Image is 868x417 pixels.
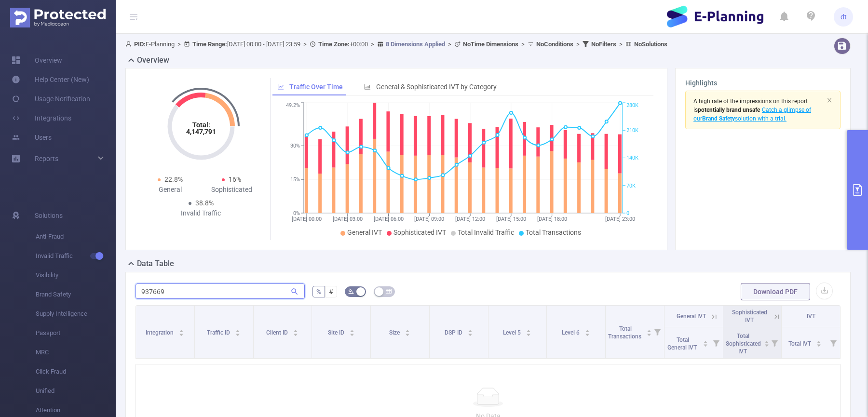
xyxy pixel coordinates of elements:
i: icon: caret-down [467,332,473,335]
input: Search... [136,283,305,299]
span: > [368,40,377,48]
div: Sort [816,339,822,345]
i: icon: caret-up [349,328,354,331]
tspan: 70K [626,183,636,189]
span: Unified [36,381,116,401]
button: Download PDF [741,283,810,300]
div: Invalid Traffic [170,208,232,218]
i: Filter menu [768,327,781,358]
a: Reports [35,149,58,168]
span: Solutions [35,206,63,225]
a: Help Center (New) [12,70,89,89]
span: 38.8% [195,199,214,207]
span: Total IVT [788,340,813,347]
h2: Overview [137,54,169,66]
i: icon: caret-down [764,343,770,346]
i: icon: caret-down [526,332,531,335]
span: Sophisticated IVT [393,229,446,236]
i: icon: user [125,41,134,47]
a: Overview [12,51,62,70]
span: # [329,288,333,296]
i: icon: bg-colors [348,288,354,294]
i: icon: caret-up [179,328,184,331]
span: Traffic ID [207,329,231,336]
span: Integration [146,329,175,336]
span: > [445,40,454,48]
span: is [693,107,760,113]
span: > [300,40,310,48]
span: Visibility [36,266,116,285]
div: Sort [293,328,298,334]
tspan: [DATE] 09:00 [414,216,444,222]
i: icon: caret-up [467,328,473,331]
b: No Filters [591,40,616,48]
a: Usage Notification [12,89,90,108]
span: > [573,40,583,48]
i: icon: caret-down [235,332,241,335]
a: Integrations [12,108,71,128]
tspan: [DATE] 23:00 [605,216,635,222]
i: icon: caret-up [764,339,770,342]
b: Time Range: [192,40,227,48]
i: icon: caret-down [405,332,410,335]
h3: Highlights [685,78,841,88]
i: icon: line-chart [277,83,284,90]
b: No Time Dimensions [463,40,518,48]
span: Supply Intelligence [36,304,116,323]
div: Sort [584,328,590,334]
span: General IVT [347,229,382,236]
i: icon: caret-up [405,328,410,331]
span: 16% [229,175,241,183]
span: Traffic Over Time [289,83,343,91]
span: dt [841,7,847,27]
i: icon: caret-down [349,332,354,335]
i: icon: caret-up [585,328,590,331]
i: icon: caret-up [526,328,531,331]
tspan: [DATE] 03:00 [332,216,362,222]
tspan: 280K [626,103,638,109]
span: 22.8% [164,175,183,183]
tspan: 0 [626,210,629,216]
span: Client ID [266,329,289,336]
span: Passport [36,323,116,343]
tspan: [DATE] 12:00 [455,216,485,222]
span: Invalid Traffic [36,246,116,266]
i: icon: close [827,97,832,103]
tspan: [DATE] 06:00 [373,216,403,222]
span: Level 5 [503,329,522,336]
tspan: [DATE] 00:00 [292,216,322,222]
span: General & Sophisticated IVT by Category [376,83,497,91]
tspan: [DATE] 18:00 [537,216,567,222]
img: Protected Media [10,8,106,27]
b: PID: [134,40,146,48]
span: > [175,40,184,48]
span: A high rate of the impressions on this report [693,98,808,105]
b: Time Zone: [318,40,350,48]
i: icon: caret-up [293,328,298,331]
div: Sort [178,328,184,334]
h2: Data Table [137,258,174,269]
tspan: 4,147,791 [186,128,216,135]
span: Site ID [328,329,346,336]
b: No Conditions [536,40,573,48]
span: > [518,40,528,48]
span: General IVT [677,313,706,320]
tspan: 140K [626,155,638,161]
span: E-Planning [DATE] 00:00 - [DATE] 23:59 +00:00 [125,40,667,48]
span: % [316,288,321,296]
i: icon: caret-down [816,343,821,346]
span: Click Fraud [36,362,116,381]
i: icon: caret-down [293,332,298,335]
i: Filter menu [827,327,840,358]
span: Total Transactions [608,325,643,340]
span: Reports [35,155,58,162]
span: IVT [807,313,815,320]
tspan: 210K [626,127,638,134]
i: icon: caret-up [703,339,708,342]
div: Sort [703,339,708,345]
i: icon: caret-down [646,332,651,335]
b: No Solutions [634,40,667,48]
i: icon: caret-up [816,339,821,342]
tspan: [DATE] 15:00 [496,216,526,222]
i: icon: caret-up [646,328,651,331]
